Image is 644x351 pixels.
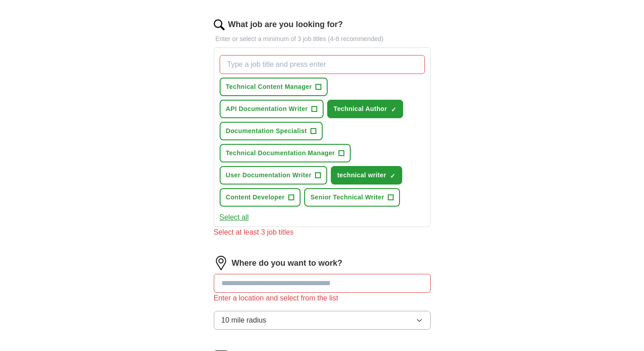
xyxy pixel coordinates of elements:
[220,122,323,140] button: Documentation Specialist
[221,315,267,326] span: 10 mile radius
[220,100,324,118] button: API Documentation Writer
[214,19,225,30] img: search.png
[214,293,431,304] div: Enter a location and select from the list
[226,193,285,202] span: Content Developer
[214,311,431,330] button: 10 mile radius
[220,188,301,207] button: Content Developer
[226,171,312,180] span: User Documentation Writer
[228,18,343,31] label: What job are you looking for?
[220,166,328,185] button: User Documentation Writer
[214,256,228,270] img: location.png
[220,212,249,223] button: Select all
[226,148,335,158] span: Technical Documentation Manager
[304,188,400,207] button: Senior Technical Writer
[334,104,387,114] span: Technical Author
[232,257,343,269] label: Where do you want to work?
[331,166,402,185] button: technical writer✓
[214,227,431,238] div: Select at least 3 job titles
[337,171,386,180] span: technical writer
[391,106,396,113] span: ✓
[390,172,395,180] span: ✓
[214,34,431,44] p: Enter or select a minimum of 3 job titles (4-8 recommended)
[226,126,307,136] span: Documentation Specialist
[220,144,351,162] button: Technical Documentation Manager
[226,104,308,114] span: API Documentation Writer
[310,193,384,202] span: Senior Technical Writer
[327,100,403,118] button: Technical Author✓
[220,78,328,96] button: Technical Content Manager
[220,55,425,74] input: Type a job title and press enter
[226,82,312,92] span: Technical Content Manager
